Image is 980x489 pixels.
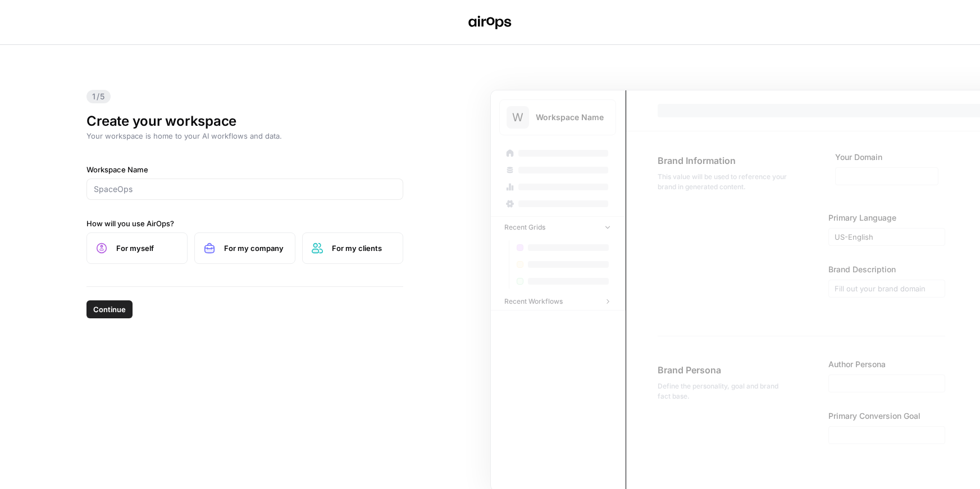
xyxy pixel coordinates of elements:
input: SpaceOps [94,184,396,195]
span: For myself [116,243,178,254]
span: W [512,109,523,125]
span: For my clients [332,243,394,254]
span: For my company [224,243,286,254]
label: How will you use AirOps? [86,218,403,229]
p: Your workspace is home to your AI workflows and data. [86,130,403,141]
span: Continue [93,304,126,315]
label: Workspace Name [86,164,403,175]
button: Continue [86,300,133,318]
h1: Create your workspace [86,112,403,130]
span: 1/5 [86,90,111,103]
